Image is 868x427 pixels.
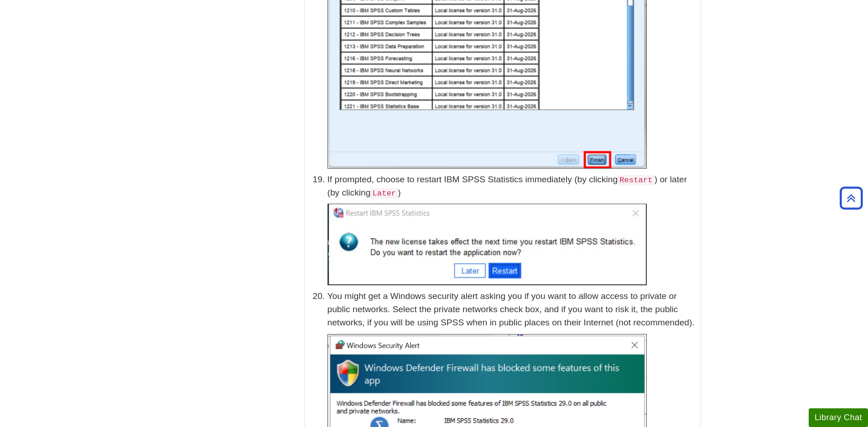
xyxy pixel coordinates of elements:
code: Restart [618,175,655,185]
code: Later [370,188,398,199]
p: If prompted, choose to restart IBM SPSS Statistics immediately (by clicking ) or later (by clicki... [327,173,696,200]
a: Back to Top [837,192,866,204]
img: 'Restart IBM SPSS Statistics' window; 'Restart' is highlighted. [327,204,647,285]
p: You might get a Windows security alert asking you if you want to allow access to private or publi... [327,290,696,329]
button: Library Chat [809,408,868,427]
